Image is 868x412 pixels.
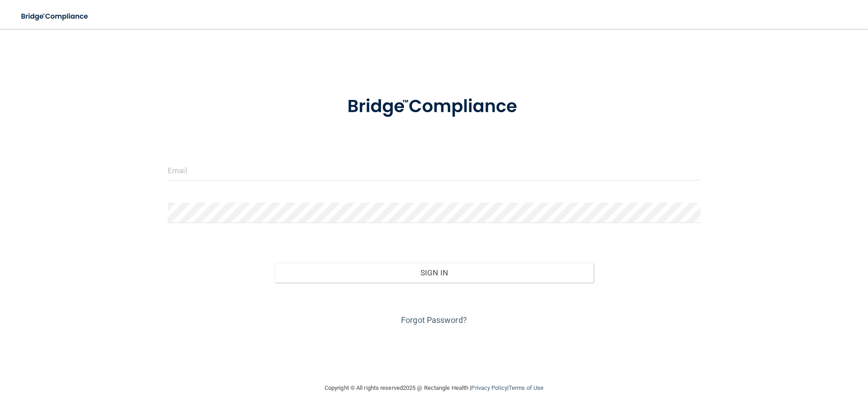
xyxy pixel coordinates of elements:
[14,7,97,26] img: bridge_compliance_login_screen.278c3ca4.svg
[401,315,467,325] a: Forgot Password?
[269,374,599,403] div: Copyright © All rights reserved 2025 @ Rectangle Health | |
[329,83,539,130] img: bridge_compliance_login_screen.278c3ca4.svg
[168,160,700,180] input: Email
[471,384,507,391] a: Privacy Policy
[509,384,543,391] a: Terms of Use
[274,263,594,283] button: Sign In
